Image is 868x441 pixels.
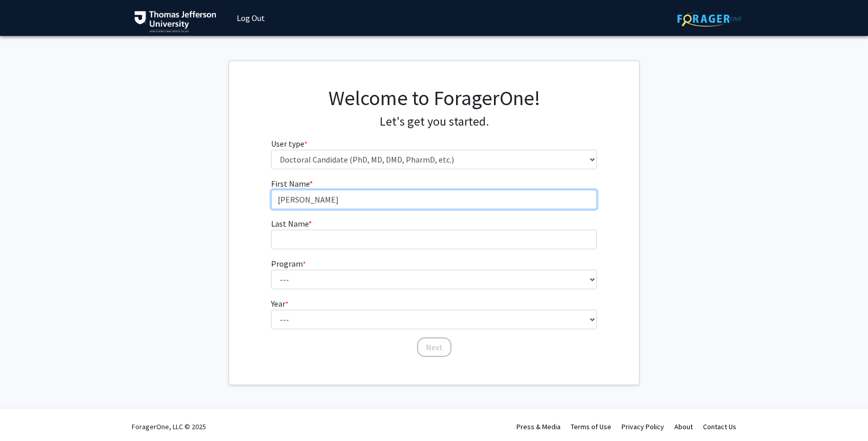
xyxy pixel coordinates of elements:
[703,422,736,431] a: Contact Us
[271,257,306,270] label: Program
[8,395,44,433] iframe: Chat
[271,137,307,150] label: User type
[271,114,597,129] h4: Let's get you started.
[134,11,216,32] img: Thomas Jefferson University Logo
[622,422,664,431] a: Privacy Policy
[271,218,308,229] span: Last Name
[271,178,309,189] span: First Name
[271,297,288,310] label: Year
[417,337,451,357] button: Next
[674,422,693,431] a: About
[571,422,611,431] a: Terms of Use
[677,11,741,27] img: ForagerOne Logo
[271,86,597,110] h1: Welcome to ForagerOne!
[516,422,561,431] a: Press & Media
